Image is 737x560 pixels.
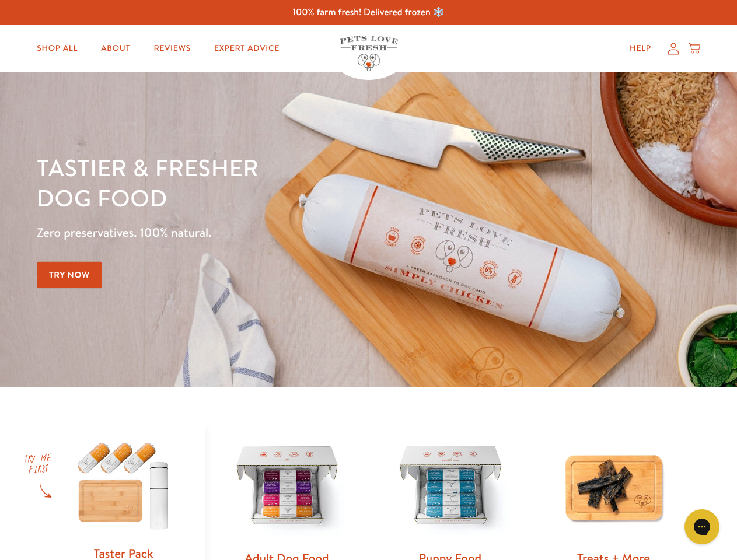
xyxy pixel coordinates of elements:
[27,37,87,60] a: Shop All
[144,37,200,60] a: Reviews
[37,152,479,213] h1: Tastier & fresher dog food
[679,505,725,548] iframe: Gorgias live chat messenger
[340,36,398,71] img: Pets Love Fresh
[37,262,102,288] a: Try Now
[37,222,479,243] p: Zero preservatives. 100% natural.
[205,37,289,60] a: Expert Advice
[620,37,661,60] a: Help
[92,37,139,60] a: About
